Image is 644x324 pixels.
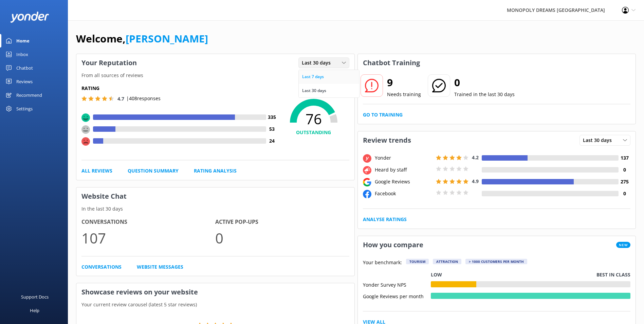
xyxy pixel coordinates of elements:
[16,75,33,88] div: Reviews
[16,48,28,61] div: Inbox
[10,12,49,23] img: yonder-white-logo.png
[81,263,122,271] a: Conversations
[215,227,349,249] p: 0
[266,137,278,145] h4: 24
[387,74,421,91] h2: 9
[358,236,428,254] h3: How you compare
[16,34,30,48] div: Home
[126,95,161,102] p: | 408 responses
[465,259,527,264] div: > 1000 customers per month
[117,95,124,102] span: 4.7
[472,178,479,184] span: 4.9
[616,242,630,248] span: New
[302,73,324,80] div: Last 7 days
[81,167,112,175] a: All Reviews
[137,263,183,271] a: Website Messages
[583,137,616,144] span: Last 30 days
[76,205,354,213] p: In the last 30 days
[358,131,416,149] h3: Review trends
[363,111,403,119] a: Go to Training
[278,129,349,136] h4: OUTSTANDING
[363,259,402,267] p: Your benchmark:
[21,290,49,304] div: Support Docs
[431,271,442,278] p: Low
[278,110,349,127] span: 76
[387,91,421,98] p: Needs training
[126,32,208,46] a: [PERSON_NAME]
[619,178,630,185] h4: 275
[454,74,515,91] h2: 0
[76,283,354,301] h3: Showcase reviews on your website
[406,259,429,264] div: Tourism
[81,218,215,227] h4: Conversations
[194,167,237,175] a: Rating Analysis
[363,281,431,287] div: Yonder Survey NPS
[16,102,33,115] div: Settings
[454,91,515,98] p: Trained in the last 30 days
[373,166,434,174] div: Heard by staff
[619,166,630,174] h4: 0
[76,301,354,308] p: Your current review carousel (latest 5 star reviews)
[373,190,434,197] div: Facebook
[433,259,461,264] div: Attraction
[619,190,630,197] h4: 0
[76,187,354,205] h3: Website Chat
[76,72,354,79] p: From all sources of reviews
[81,227,215,249] p: 107
[30,304,39,317] div: Help
[128,167,179,175] a: Question Summary
[278,85,349,92] p: NPS
[266,113,278,121] h4: 335
[472,154,479,161] span: 4.2
[76,54,142,72] h3: Your Reputation
[363,216,407,223] a: Analyse Ratings
[363,293,431,299] div: Google Reviews per month
[81,85,278,92] h5: Rating
[373,154,434,162] div: Yonder
[302,87,326,94] div: Last 30 days
[215,218,349,227] h4: Active Pop-ups
[596,271,630,278] p: Best in class
[358,54,425,72] h3: Chatbot Training
[266,125,278,133] h4: 53
[16,61,33,75] div: Chatbot
[76,31,208,47] h1: Welcome,
[16,88,42,102] div: Recommend
[619,154,630,162] h4: 137
[373,178,434,185] div: Google Reviews
[302,59,335,67] span: Last 30 days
